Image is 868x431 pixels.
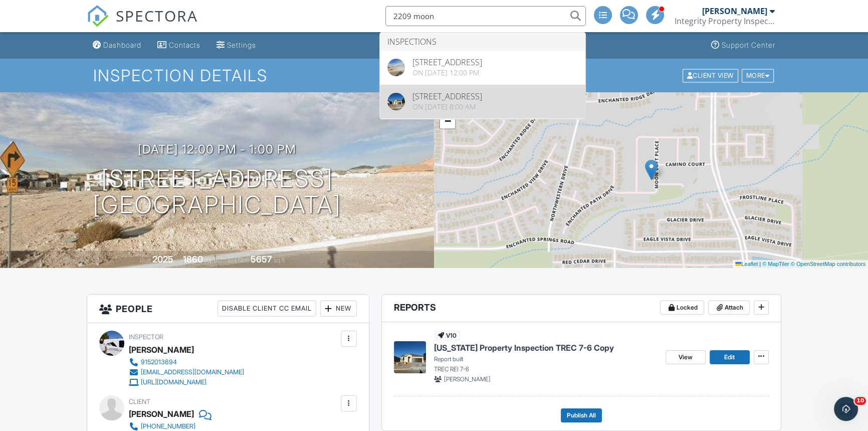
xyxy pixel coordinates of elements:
a: [STREET_ADDRESS] On [DATE] 12:00 pm [380,51,585,84]
div: [URL][DOMAIN_NAME] [141,378,206,386]
div: More [742,69,774,82]
h1: [STREET_ADDRESS] [GEOGRAPHIC_DATA] [93,166,341,219]
a: Dashboard [89,36,145,55]
a: [URL][DOMAIN_NAME] [129,377,244,387]
a: Contacts [153,36,204,55]
span: | [759,261,761,267]
li: Inspections [380,33,585,51]
span: Lot Size [228,256,249,264]
div: Support Center [722,41,775,49]
div: Dashboard [103,41,141,49]
div: [PERSON_NAME] [129,342,194,357]
a: [EMAIL_ADDRESS][DOMAIN_NAME] [129,367,244,377]
span: 10 [854,397,866,405]
div: Client View [683,69,738,82]
div: [PHONE_NUMBER] [141,422,195,430]
div: Disable Client CC Email [218,301,316,317]
div: 2025 [152,254,173,264]
h1: Inspection Details [93,67,775,84]
a: Zoom out [440,113,455,128]
span: sq. ft. [204,256,219,264]
span: − [445,114,451,127]
h3: [DATE] 12:00 pm - 1:00 pm [138,142,296,156]
h3: People [87,295,368,323]
a: [STREET_ADDRESS] On [DATE] 8:00 am [380,85,585,118]
div: [PERSON_NAME] [702,6,767,16]
div: Contacts [169,41,200,49]
a: Settings [212,36,260,55]
div: New [320,301,357,317]
input: Search everything... [385,6,586,26]
div: 5657 [251,254,272,264]
span: Inspector [129,333,163,341]
a: Leaflet [735,261,758,267]
a: SPECTORA [87,14,198,35]
span: Built [140,256,151,264]
img: 9495773%2Fcover_photos%2FHlATGbOYshQanXDVmF0x%2Foriginal.jpg [387,93,405,110]
div: 1860 [183,254,203,264]
iframe: Intercom live chat [834,397,858,421]
span: sq.ft. [274,256,286,264]
div: Integrity Property Inspections [675,16,775,26]
a: Client View [682,71,741,79]
span: SPECTORA [116,5,198,26]
img: streetview [387,59,405,76]
div: Settings [227,41,256,49]
div: On [DATE] 8:00 am [412,103,482,111]
div: 9152013694 [141,358,177,366]
a: Support Center [707,36,779,55]
div: [STREET_ADDRESS] [412,92,482,100]
a: © MapTiler [762,261,789,267]
img: Marker [645,160,658,180]
a: 9152013694 [129,357,244,367]
div: On [DATE] 12:00 pm [412,69,482,77]
a: © OpenStreetMap contributors [791,261,865,267]
div: [EMAIL_ADDRESS][DOMAIN_NAME] [141,368,244,376]
div: [STREET_ADDRESS] [412,58,482,66]
span: Client [129,398,150,405]
img: The Best Home Inspection Software - Spectora [87,5,109,27]
div: [PERSON_NAME] [129,406,194,421]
